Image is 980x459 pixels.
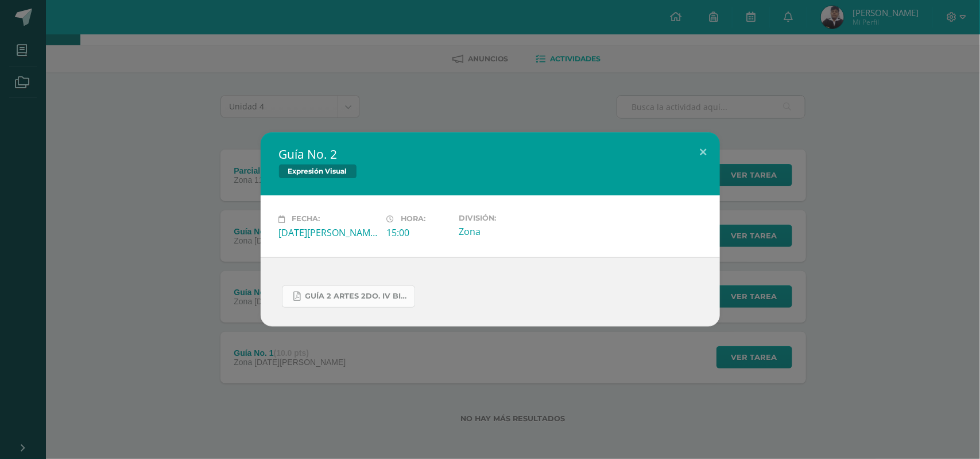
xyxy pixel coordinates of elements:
span: Expresión Visual [279,164,357,178]
span: Fecha: [292,215,320,223]
span: Hora: [401,215,426,223]
a: GUÍA 2 ARTES 2DO. IV BIM.pdf [282,285,415,308]
button: Close (Esc) [687,132,720,171]
label: División: [459,214,557,222]
div: [DATE][PERSON_NAME] [279,226,378,239]
span: GUÍA 2 ARTES 2DO. IV BIM.pdf [305,292,409,301]
h2: Guía No. 2 [279,146,702,162]
div: 15:00 [387,226,450,239]
div: Zona [459,225,557,238]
